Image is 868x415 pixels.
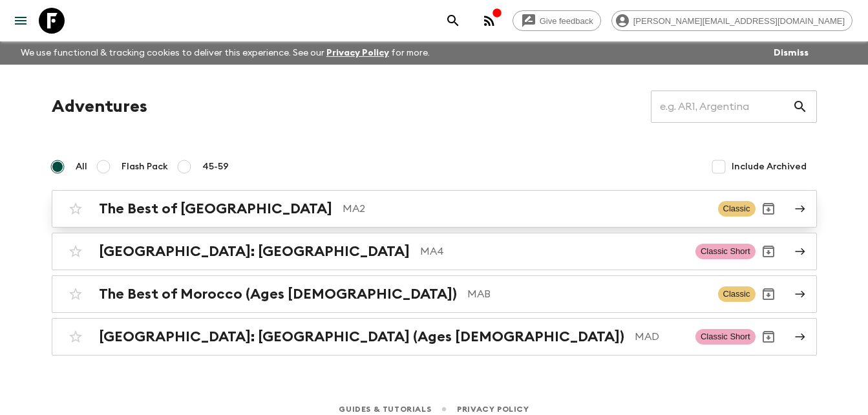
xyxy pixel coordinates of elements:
[533,16,600,26] span: Give feedback
[695,244,756,259] span: Classic Short
[122,160,168,173] span: Flash Pack
[513,10,601,31] a: Give feedback
[732,160,807,173] span: Include Archived
[756,324,781,350] button: Archive
[52,190,817,228] a: The Best of [GEOGRAPHIC_DATA]MA2ClassicArchive
[52,233,817,270] a: [GEOGRAPHIC_DATA]: [GEOGRAPHIC_DATA]MA4Classic ShortArchive
[756,281,781,307] button: Archive
[52,318,817,356] a: [GEOGRAPHIC_DATA]: [GEOGRAPHIC_DATA] (Ages [DEMOGRAPHIC_DATA])MADClassic ShortArchive
[99,328,624,345] h2: [GEOGRAPHIC_DATA]: [GEOGRAPHIC_DATA] (Ages [DEMOGRAPHIC_DATA])
[718,286,756,302] span: Classic
[695,329,756,345] span: Classic Short
[770,44,812,62] button: Dismiss
[626,16,852,26] span: [PERSON_NAME][EMAIL_ADDRESS][DOMAIN_NAME]
[202,160,229,173] span: 45-59
[52,275,817,313] a: The Best of Morocco (Ages [DEMOGRAPHIC_DATA])MABClassicArchive
[8,8,34,34] button: menu
[467,286,708,302] p: MAB
[99,286,457,303] h2: The Best of Morocco (Ages [DEMOGRAPHIC_DATA])
[420,244,685,259] p: MA4
[440,8,466,34] button: search adventures
[611,10,852,31] div: [PERSON_NAME][EMAIL_ADDRESS][DOMAIN_NAME]
[343,201,708,217] p: MA2
[635,329,685,345] p: MAD
[326,48,389,58] a: Privacy Policy
[16,41,435,65] p: We use functional & tracking cookies to deliver this experience. See our for more.
[52,94,147,120] h1: Adventures
[756,196,781,222] button: Archive
[99,200,332,217] h2: The Best of [GEOGRAPHIC_DATA]
[76,160,87,173] span: All
[651,89,792,125] input: e.g. AR1, Argentina
[756,239,781,264] button: Archive
[99,243,410,260] h2: [GEOGRAPHIC_DATA]: [GEOGRAPHIC_DATA]
[718,201,756,217] span: Classic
